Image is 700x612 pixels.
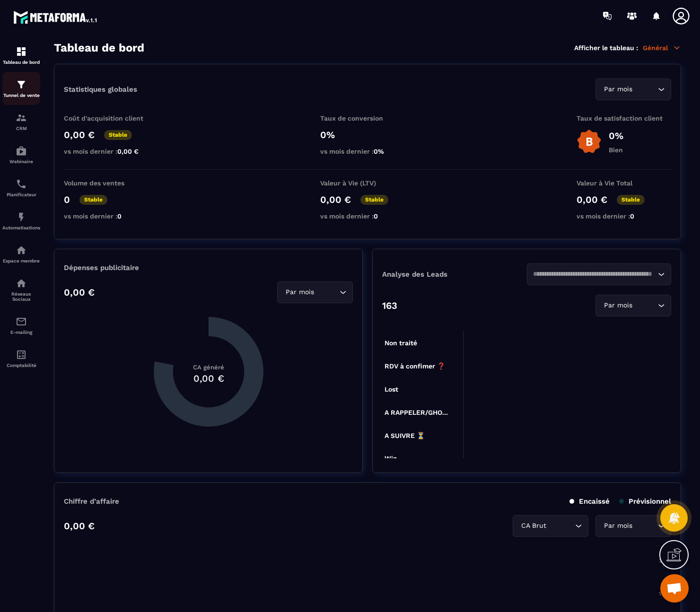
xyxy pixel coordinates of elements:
[16,349,27,360] img: accountant
[64,212,158,220] p: vs mois dernier :
[277,281,353,303] div: Search for option
[320,194,351,205] p: 0,00 €
[16,46,27,57] img: formation
[660,574,689,603] a: Open chat
[2,93,40,98] p: Tunnel de vente
[630,212,634,220] span: 0
[619,497,671,506] p: Prévisionnel
[2,291,40,302] p: Réseaux Sociaux
[574,44,638,52] p: Afficher le tableau :
[64,85,137,94] p: Statistiques globales
[104,130,132,140] p: Stable
[634,84,656,95] input: Search for option
[320,114,415,122] p: Taux de conversion
[2,330,40,335] p: E-mailing
[64,194,70,205] p: 0
[617,195,645,205] p: Stable
[533,269,656,280] input: Search for option
[320,212,415,220] p: vs mois dernier :
[385,339,417,347] tspan: Non traité
[64,497,119,506] p: Chiffre d’affaire
[2,126,40,131] p: CRM
[595,295,671,316] div: Search for option
[2,138,40,171] a: automationsautomationsWebinaire
[548,521,573,531] input: Search for option
[374,148,384,155] span: 0%
[2,342,40,375] a: accountantaccountantComptabilité
[16,79,27,90] img: formation
[16,245,27,256] img: automations
[2,309,40,342] a: emailemailE-mailing
[64,263,353,272] p: Dépenses publicitaire
[16,112,27,123] img: formation
[64,287,95,298] p: 0,00 €
[595,515,671,537] div: Search for option
[2,159,40,164] p: Webinaire
[64,179,158,187] p: Volume des ventes
[382,300,397,311] p: 163
[13,9,98,26] img: logo
[577,194,607,205] p: 0,00 €
[64,129,95,140] p: 0,00 €
[602,300,634,311] span: Par mois
[609,130,623,141] p: 0%
[527,263,672,285] div: Search for option
[16,211,27,223] img: automations
[2,192,40,197] p: Planificateur
[643,44,681,52] p: Général
[2,60,40,65] p: Tableau de bord
[2,72,40,105] a: formationformationTunnel de vente
[2,363,40,368] p: Comptabilité
[595,79,671,100] div: Search for option
[569,497,610,506] p: Encaissé
[2,225,40,230] p: Automatisations
[283,287,316,297] span: Par mois
[16,178,27,190] img: scheduler
[385,455,397,462] tspan: Win
[64,520,95,532] p: 0,00 €
[2,39,40,72] a: formationformationTableau de bord
[385,362,446,370] tspan: RDV à confimer ❓
[54,41,144,54] h3: Tableau de bord
[609,146,623,154] p: Bien
[659,591,665,597] tspan: 1.5
[602,521,634,531] span: Par mois
[16,316,27,327] img: email
[2,105,40,138] a: formationformationCRM
[16,278,27,289] img: social-network
[2,237,40,271] a: automationsautomationsEspace membre
[2,204,40,237] a: automationsautomationsAutomatisations
[64,148,158,155] p: vs mois dernier :
[385,409,448,416] tspan: A RAPPELER/GHO...
[320,129,415,140] p: 0%
[2,171,40,204] a: schedulerschedulerPlanificateur
[16,145,27,157] img: automations
[79,195,107,205] p: Stable
[602,84,634,95] span: Par mois
[577,212,671,220] p: vs mois dernier :
[513,515,588,537] div: Search for option
[382,270,527,279] p: Analyse des Leads
[577,129,602,154] img: b-badge-o.b3b20ee6.svg
[385,385,398,393] tspan: Lost
[2,271,40,309] a: social-networksocial-networkRéseaux Sociaux
[2,258,40,263] p: Espace membre
[385,432,425,440] tspan: A SUIVRE ⏳
[634,521,656,531] input: Search for option
[64,114,158,122] p: Coût d'acquisition client
[519,521,548,531] span: CA Brut
[374,212,378,220] span: 0
[117,148,139,155] span: 0,00 €
[634,300,656,311] input: Search for option
[360,195,388,205] p: Stable
[320,179,415,187] p: Valeur à Vie (LTV)
[577,179,671,187] p: Valeur à Vie Total
[117,212,122,220] span: 0
[577,114,671,122] p: Taux de satisfaction client
[316,287,337,297] input: Search for option
[320,148,415,155] p: vs mois dernier :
